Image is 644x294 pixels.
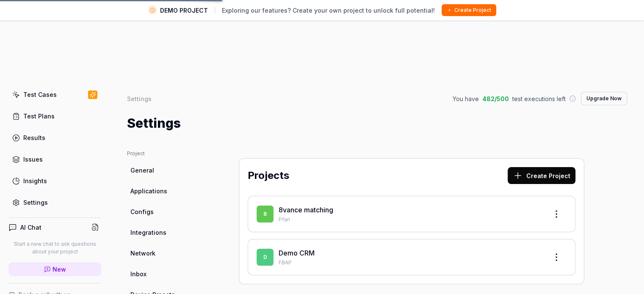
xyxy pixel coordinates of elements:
[482,94,509,103] span: 482 / 500
[130,207,154,216] span: Configs
[508,167,575,184] button: Create Project
[23,90,57,99] div: Test Cases
[160,6,208,15] span: DEMO PROJECT
[279,216,541,223] p: Pfan
[127,150,208,157] div: Project
[8,240,101,256] p: Start a new chat to ask questions about your project
[248,168,289,183] h2: Projects
[23,112,55,121] div: Test Plans
[127,94,152,103] div: Settings
[130,228,166,237] span: Integrations
[23,155,43,164] div: Issues
[8,262,101,276] a: New
[127,114,181,133] h1: Settings
[127,162,208,178] a: General
[8,86,101,103] a: Test Cases
[20,223,41,232] h4: AI Chat
[130,166,154,175] span: General
[8,129,101,146] a: Results
[130,187,167,195] span: Applications
[23,176,47,185] div: Insights
[279,206,333,214] a: 8vance matching
[8,151,101,168] a: Issues
[127,245,208,261] a: Network
[442,4,496,16] button: Create Project
[53,265,66,274] span: New
[257,249,274,266] span: D
[279,249,315,257] a: Demo CRM
[279,259,541,267] p: FBAP
[127,183,208,199] a: Applications
[512,94,566,103] span: test executions left
[23,133,45,142] div: Results
[8,173,101,189] a: Insights
[127,225,208,240] a: Integrations
[23,198,48,207] div: Settings
[130,269,146,278] span: Inbox
[130,249,155,258] span: Network
[453,94,479,103] span: You have
[257,206,274,223] span: 8
[8,194,101,211] a: Settings
[127,204,208,220] a: Configs
[8,108,101,124] a: Test Plans
[581,92,627,105] button: Upgrade Now
[127,266,208,282] a: Inbox
[222,6,435,15] span: Exploring our features? Create your own project to unlock full potential!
